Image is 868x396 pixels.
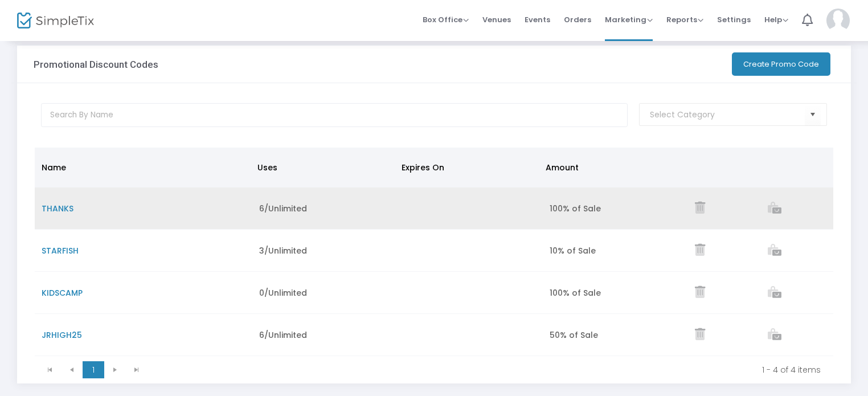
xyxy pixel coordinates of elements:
span: 100% of Sale [550,287,601,299]
span: Orders [564,5,591,34]
span: Venues [482,5,511,34]
span: STARFISH [42,245,79,256]
span: JRHIGH25 [42,329,82,341]
span: 6/Unlimited [259,329,307,341]
div: Data table [35,148,833,356]
span: 10% of Sale [550,245,596,256]
span: Amount [546,162,579,173]
input: NO DATA FOUND [650,109,805,121]
button: Create Promo Code [732,52,830,76]
span: Box Office [423,14,469,25]
span: THANKS [42,203,73,214]
span: KIDSCAMP [42,287,83,299]
span: Marketing [605,14,653,25]
span: Settings [717,5,751,34]
span: 6/Unlimited [259,203,307,214]
kendo-pager-info: 1 - 4 of 4 items [155,364,821,375]
span: 3/Unlimited [259,245,307,256]
a: View list of orders which used this promo code. [768,203,781,215]
span: 0/Unlimited [259,287,307,299]
button: Select [805,103,821,126]
a: View list of orders which used this promo code. [768,246,781,257]
span: Events [525,5,550,34]
span: 100% of Sale [550,203,601,214]
span: 50% of Sale [550,329,598,341]
input: Search By Name [41,103,628,127]
a: View list of orders which used this promo code. [768,288,781,299]
span: Name [42,162,66,173]
span: Reports [666,14,703,25]
h3: Promotional Discount Codes [34,59,158,70]
span: Uses [257,162,277,173]
span: Page 1 [83,361,104,378]
span: Help [764,14,788,25]
span: Expires On [402,162,444,173]
a: View list of orders which used this promo code. [768,330,781,341]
